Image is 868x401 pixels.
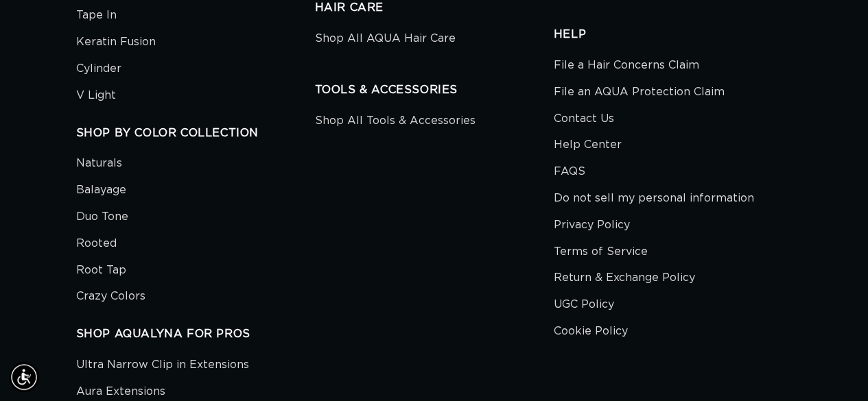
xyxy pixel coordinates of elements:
a: File a Hair Concerns Claim [554,56,699,79]
a: Crazy Colors [76,283,145,310]
a: Balayage [76,177,126,204]
a: File an AQUA Protection Claim [554,79,725,106]
a: Privacy Policy [554,212,630,239]
a: V Light [76,82,116,109]
h2: TOOLS & ACCESSORIES [315,83,554,97]
a: FAQS [554,158,585,185]
h2: SHOP BY COLOR COLLECTION [76,126,315,141]
a: Return & Exchange Policy [554,265,695,291]
h2: SHOP AQUALYNA FOR PROS [76,327,315,341]
iframe: Chat Widget [799,335,868,401]
a: Ultra Narrow Clip in Extensions [76,355,249,378]
h2: HELP [554,27,793,42]
a: Keratin Fusion [76,29,156,56]
a: Rooted [76,230,117,257]
a: Shop All Tools & Accessories [315,111,476,134]
a: Contact Us [554,106,614,132]
a: UGC Policy [554,291,614,318]
a: Cookie Policy [554,318,628,345]
a: Cylinder [76,56,121,82]
a: Duo Tone [76,204,128,230]
a: Do not sell my personal information [554,185,754,212]
div: Accessibility Menu [9,362,39,392]
h2: HAIR CARE [315,1,554,15]
a: Terms of Service [554,239,648,265]
a: Tape In [76,2,117,29]
a: Help Center [554,132,622,158]
a: Shop All AQUA Hair Care [315,29,456,52]
a: Root Tap [76,257,126,284]
a: Naturals [76,154,122,177]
